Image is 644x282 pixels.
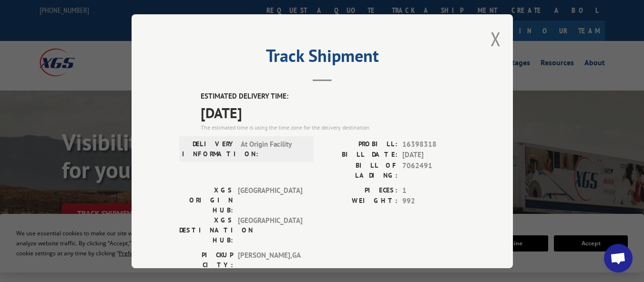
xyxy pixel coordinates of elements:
[201,101,465,123] span: [DATE]
[322,196,398,207] label: WEIGHT:
[322,150,398,161] label: BILL DATE:
[491,26,501,51] button: Close modal
[238,185,302,215] span: [GEOGRAPHIC_DATA]
[238,250,302,270] span: [PERSON_NAME] , GA
[179,250,233,270] label: PICKUP CITY:
[322,139,398,150] label: PROBILL:
[182,139,236,159] label: DELIVERY INFORMATION:
[201,91,465,102] label: ESTIMATED DELIVERY TIME:
[322,185,398,196] label: PIECES:
[322,160,398,180] label: BILL OF LADING:
[179,185,233,215] label: XGS ORIGIN HUB:
[402,185,465,196] span: 1
[179,215,233,245] label: XGS DESTINATION HUB:
[402,150,465,161] span: [DATE]
[241,139,305,159] span: At Origin Facility
[201,123,465,131] div: The estimated time is using the time zone for the delivery destination.
[402,139,465,150] span: 16398318
[402,160,465,180] span: 7062491
[238,215,302,245] span: [GEOGRAPHIC_DATA]
[179,49,465,67] h2: Track Shipment
[402,196,465,207] span: 992
[604,244,633,272] div: Open chat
